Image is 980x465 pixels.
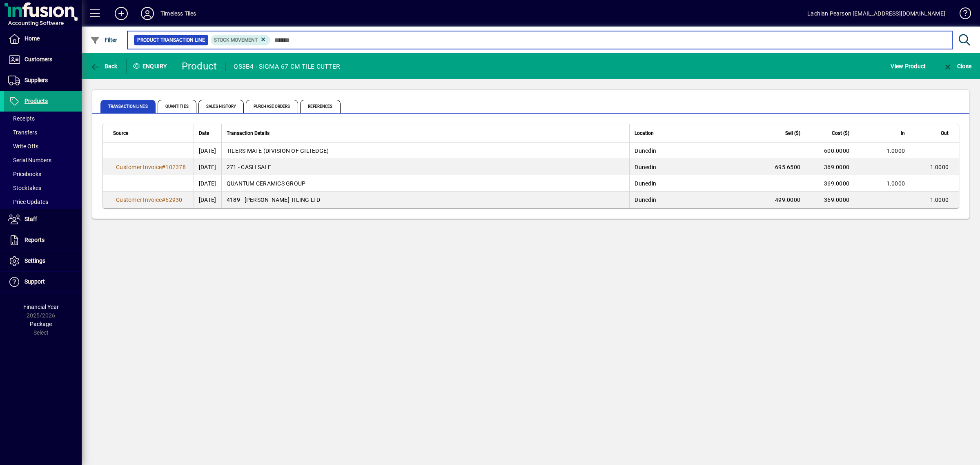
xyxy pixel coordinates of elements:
span: Package [30,321,52,327]
span: 62930 [165,197,182,203]
mat-chip: Product Transaction Type: Stock movement [211,35,270,45]
a: Stocktakes [4,181,82,195]
span: Purchase Orders [246,100,298,113]
app-page-header-button: Back [82,59,127,74]
a: Transfers [4,125,82,139]
span: Dunedin [635,197,656,203]
span: Transfers [8,129,37,136]
span: Support [24,278,45,285]
span: Dunedin [635,164,656,170]
span: Financial Year [23,304,59,310]
td: TILERS MATE (DIVISION OF GILTEDGE) [221,143,630,159]
a: Pricebooks [4,167,82,181]
div: Location [635,129,758,138]
span: Price Updates [8,199,48,205]
span: Transaction Details [227,129,269,138]
span: 102378 [165,164,186,170]
span: Back [90,63,118,69]
span: View Product [891,60,926,73]
td: 369.0000 [812,192,861,208]
span: Filter [90,37,118,43]
span: References [300,100,341,113]
a: Staff [4,209,82,230]
div: Enquiry [127,60,176,73]
span: Cost ($) [832,129,849,138]
td: 695.6500 [763,159,812,175]
span: Customer Invoice [116,197,162,203]
div: Cost ($) [817,129,857,138]
td: 369.0000 [812,159,861,175]
td: 369.0000 [812,175,861,192]
div: Date [199,129,216,138]
span: 1.0000 [930,164,949,170]
a: Home [4,29,82,49]
a: Price Updates [4,195,82,209]
span: Staff [24,216,37,222]
span: Suppliers [24,77,48,83]
span: Stock movement [214,37,258,43]
span: Date [199,129,209,138]
span: Stocktakes [8,185,41,191]
span: Customer Invoice [116,164,162,170]
div: Sell ($) [768,129,808,138]
td: [DATE] [194,143,221,159]
span: # [162,164,165,170]
span: Home [24,35,40,42]
a: Write Offs [4,139,82,153]
div: Timeless Tiles [160,7,196,20]
span: Receipts [8,115,35,122]
td: QUANTUM CERAMICS GROUP [221,175,630,192]
a: Reports [4,230,82,250]
button: Back [88,59,120,74]
span: Settings [24,257,45,264]
a: Receipts [4,112,82,125]
span: Source [113,129,128,138]
a: Customer Invoice#62930 [113,195,185,204]
span: Quantities [158,100,196,113]
span: Transaction Lines [100,100,156,113]
a: Customer Invoice#102378 [113,163,189,172]
a: Customers [4,49,82,70]
span: Product Transaction Line [137,36,205,44]
span: In [901,129,905,138]
td: 499.0000 [763,192,812,208]
td: 600.0000 [812,143,861,159]
button: Add [108,6,134,21]
div: Source [113,129,189,138]
a: Suppliers [4,70,82,91]
span: 1.0000 [886,180,905,187]
span: Serial Numbers [8,157,51,163]
td: [DATE] [194,159,221,175]
button: Close [941,59,973,74]
a: Serial Numbers [4,153,82,167]
td: 271 - CASH SALE [221,159,630,175]
div: Lachlan Pearson [EMAIL_ADDRESS][DOMAIN_NAME] [807,7,945,20]
button: Profile [134,6,160,21]
span: # [162,197,165,203]
app-page-header-button: Close enquiry [934,59,980,74]
span: Close [943,63,971,69]
span: Products [24,98,48,104]
span: Sales History [198,100,244,113]
span: Customers [24,56,52,63]
span: Location [635,129,654,138]
span: 1.0000 [886,148,905,154]
span: Pricebooks [8,171,41,177]
a: Support [4,272,82,292]
button: Filter [88,33,120,47]
button: View Product [889,59,928,74]
span: Dunedin [635,148,656,154]
div: Product [182,60,217,73]
span: Out [941,129,949,138]
a: Knowledge Base [953,2,970,28]
a: Settings [4,251,82,271]
div: QS3B4 - SIGMA 67 CM TILE CUTTER [234,60,340,73]
span: Reports [24,237,45,243]
span: Write Offs [8,143,38,150]
td: [DATE] [194,175,221,192]
span: Dunedin [635,180,656,187]
span: Sell ($) [785,129,800,138]
span: 1.0000 [930,197,949,203]
td: 4189 - [PERSON_NAME] TILING LTD [221,192,630,208]
td: [DATE] [194,192,221,208]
